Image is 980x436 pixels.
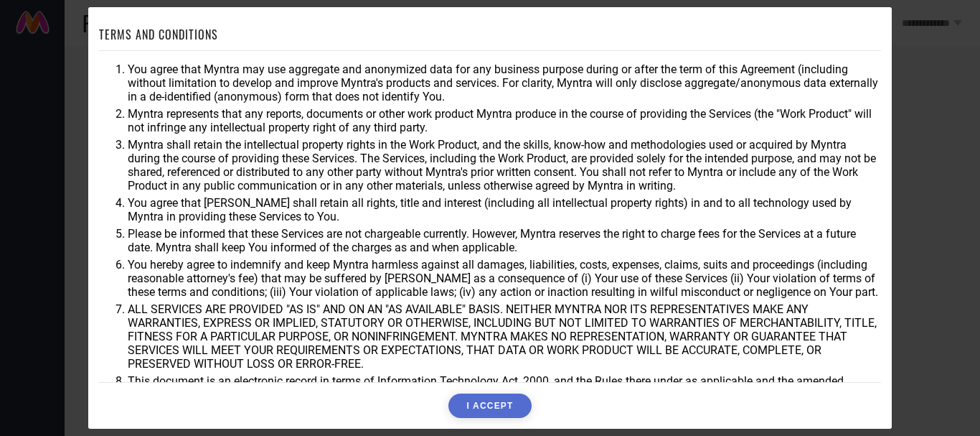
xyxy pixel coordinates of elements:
[128,107,881,134] li: Myntra represents that any reports, documents or other work product Myntra produce in the course ...
[128,62,881,103] li: You agree that Myntra may use aggregate and anonymized data for any business purpose during or af...
[128,138,881,193] li: Myntra shall retain the intellectual property rights in the Work Product, and the skills, know-ho...
[128,196,881,223] li: You agree that [PERSON_NAME] shall retain all rights, title and interest (including all intellect...
[128,374,881,415] li: This document is an electronic record in terms of Information Technology Act, 2000, and the Rules...
[448,394,531,418] button: I ACCEPT
[99,26,218,43] h1: TERMS AND CONDITIONS
[128,302,881,371] li: ALL SERVICES ARE PROVIDED "AS IS" AND ON AN "AS AVAILABLE" BASIS. NEITHER MYNTRA NOR ITS REPRESEN...
[128,258,881,299] li: You hereby agree to indemnify and keep Myntra harmless against all damages, liabilities, costs, e...
[128,227,881,254] li: Please be informed that these Services are not chargeable currently. However, Myntra reserves the...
